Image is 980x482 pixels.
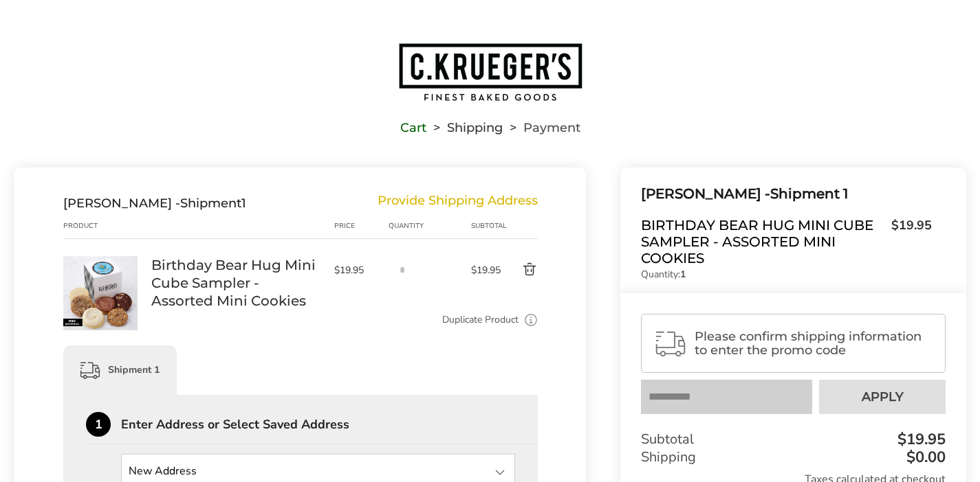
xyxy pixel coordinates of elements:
[471,220,501,231] div: Subtotal
[819,380,946,414] button: Apply
[501,262,538,278] button: Delete product
[400,123,426,133] a: Cart
[334,220,389,231] div: Price
[641,431,946,448] div: Subtotal
[151,256,320,310] a: Birthday Bear Hug Mini Cube Sampler - Assorted Mini Cookies
[641,217,884,266] span: Birthday Bear Hug Mini Cube Sampler - Assorted Mini Cookies
[641,217,932,266] a: Birthday Bear Hug Mini Cube Sampler - Assorted Mini Cookies$19.95
[63,220,151,231] div: Product
[389,256,416,284] input: Quantity input
[523,123,580,133] span: Payment
[862,391,904,403] span: Apply
[121,418,538,431] div: Enter Address or Select Saved Address
[442,312,519,328] a: Duplicate Product
[14,42,966,102] a: Go to home page
[63,255,138,268] a: Birthday Bear Hug Mini Cube Sampler - Assorted Mini Cookies
[903,450,946,465] div: $0.00
[641,185,770,202] span: [PERSON_NAME] -
[884,217,932,263] span: $19.95
[426,123,503,133] li: Shipping
[680,268,686,281] strong: 1
[63,196,246,211] div: Shipment
[63,196,180,211] span: [PERSON_NAME] -
[641,448,946,466] div: Shipping
[378,196,538,211] div: Provide Shipping Address
[63,345,177,395] div: Shipment 1
[695,330,933,357] span: Please confirm shipping information to enter the promo code
[471,264,501,277] span: $19.95
[86,412,111,437] div: 1
[241,196,246,211] span: 1
[389,220,471,231] div: Quantity
[641,183,932,205] div: Shipment 1
[63,256,138,330] img: Birthday Bear Hug Mini Cube Sampler - Assorted Mini Cookies
[398,42,583,102] img: C.KRUEGER'S
[894,432,946,447] div: $19.95
[641,270,932,279] p: Quantity:
[334,264,382,277] span: $19.95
